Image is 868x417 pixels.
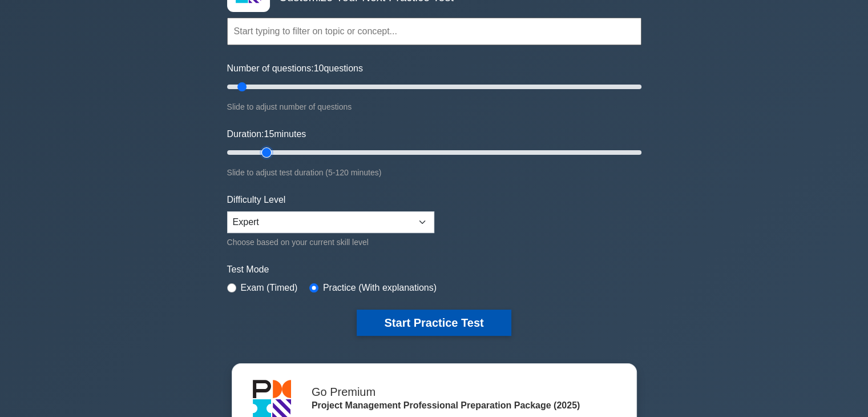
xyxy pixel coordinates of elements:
button: Start Practice Test [357,310,511,336]
div: Slide to adjust test duration (5-120 minutes) [227,166,641,179]
input: Start typing to filter on topic or concept... [227,18,641,45]
label: Number of questions: questions [227,62,363,75]
span: 15 [264,129,274,139]
div: Choose based on your current skill level [227,235,434,249]
label: Practice (With explanations) [323,281,437,295]
div: Slide to adjust number of questions [227,100,641,114]
label: Test Mode [227,263,641,276]
label: Difficulty Level [227,193,286,207]
span: 10 [314,63,324,73]
label: Exam (Timed) [241,281,298,295]
label: Duration: minutes [227,127,306,141]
